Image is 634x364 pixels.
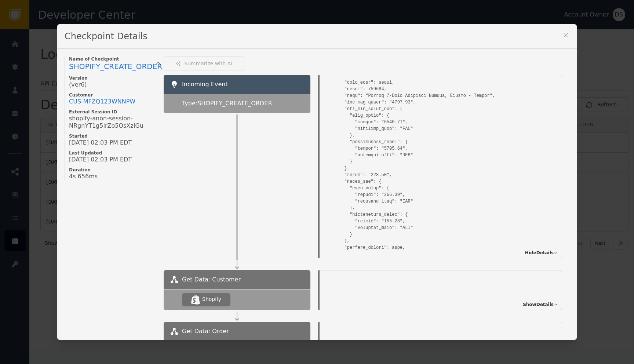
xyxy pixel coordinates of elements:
span: Name of Checkpoint [69,56,156,62]
span: Get Data: Customer [182,275,241,284]
span: External Session ID [69,109,156,115]
span: Customer [69,92,156,98]
span: (ver 6 ) [69,81,87,88]
span: Hide Details [525,250,554,256]
span: Incoming Event [182,81,228,88]
div: CUS- MFZQ123WNNPW [69,98,135,105]
span: Version [69,75,156,81]
span: Duration [69,167,156,173]
a: CUS-MFZQ123WNNPW [69,98,135,105]
span: shopify-anon-session-NRgnYT1g5lrZo5OsXzIGu [69,115,156,130]
div: Shopify [202,295,221,303]
span: Get Data: Order [182,327,229,336]
div: Checkpoint Details [57,24,577,49]
span: Started [69,133,156,139]
a: SHOPIFY_CREATE_ORDER [69,62,156,72]
span: [DATE] 02:03 PM EDT [69,139,132,146]
span: [DATE] 02:03 PM EDT [69,156,132,163]
span: Last Updated [69,150,156,156]
span: SHOPIFY_CREATE_ORDER [69,62,162,71]
span: 4s 656ms [69,173,98,180]
span: Type: SHOPIFY_CREATE_ORDER [182,99,272,108]
span: Show Details [523,301,554,308]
